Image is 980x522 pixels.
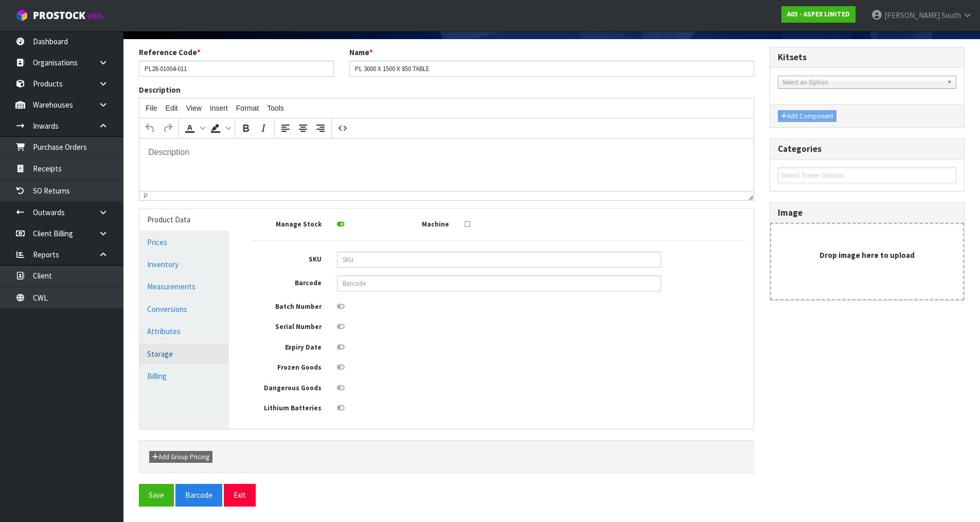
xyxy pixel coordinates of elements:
a: Inventory [139,254,229,275]
label: Barcode [244,275,329,288]
a: Billing [139,366,229,387]
label: Manage Stock [244,217,329,230]
input: Name [349,61,755,77]
a: Attributes [139,321,229,342]
img: cube-alt.png [15,9,28,22]
label: Batch Number [244,299,329,312]
div: Background color [207,119,233,137]
button: Align center [294,119,312,137]
label: Expiry Date [244,340,329,353]
label: Machine [372,217,457,230]
button: Redo [159,119,176,137]
label: Lithium Batteries [244,401,329,413]
span: View [186,104,202,112]
input: Barcode [337,275,661,291]
label: Reference Code [139,47,201,58]
span: South [941,10,961,20]
input: Reference Code [139,61,334,77]
div: Resize [745,192,754,200]
label: Name [349,47,373,58]
span: Tools [267,104,284,112]
span: Edit [166,104,178,112]
h3: Categories [778,144,956,154]
button: Add Group Pricing [149,451,212,463]
div: Text color [181,119,207,137]
button: Add Component [778,110,836,123]
span: ProStock [33,9,85,22]
h3: Image [778,208,956,218]
button: Bold [237,119,255,137]
label: Frozen Goods [244,360,329,373]
span: Format [236,104,259,112]
span: File [146,104,157,112]
button: Barcode [175,484,222,506]
span: Insert [210,104,228,112]
small: WMS [87,11,103,21]
a: Storage [139,343,229,364]
label: Description [139,84,181,95]
button: Undo [141,119,159,137]
a: Measurements [139,276,229,297]
h3: Kitsets [778,53,956,62]
button: Source code [334,119,351,137]
a: Product Data [139,209,229,230]
span: Select an Option [782,76,942,89]
a: Conversions [139,299,229,320]
strong: Drop image here to upload [819,250,915,260]
button: Exit [224,484,256,506]
a: Prices [139,232,229,253]
label: Serial Number [244,319,329,332]
a: A05 - ASPEX LIMITED [781,6,856,23]
button: Align right [312,119,329,137]
div: p [144,193,148,200]
label: SKU [244,252,329,265]
label: Dangerous Goods [244,380,329,393]
span: [PERSON_NAME] [884,10,940,20]
button: Save [139,484,174,506]
button: Italic [255,119,272,137]
iframe: Rich Text Area. Press ALT-0 for help. [139,138,754,191]
strong: A05 - ASPEX LIMITED [787,10,850,19]
button: Align left [277,119,294,137]
input: SKU [337,252,661,268]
